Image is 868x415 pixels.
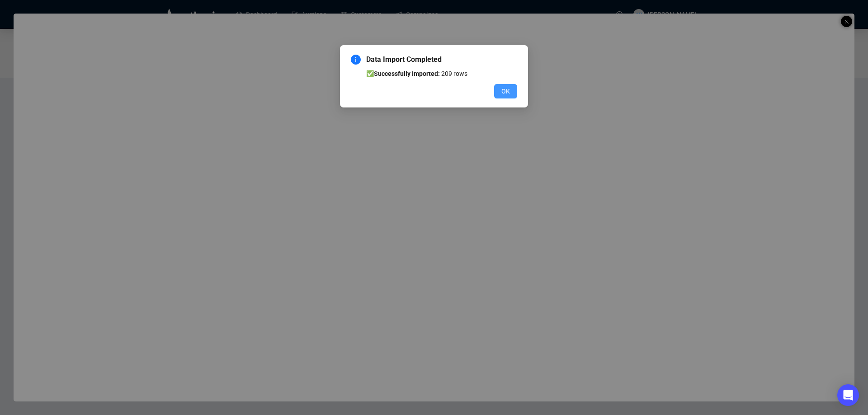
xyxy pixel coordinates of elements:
b: Successfully Imported: [374,70,440,77]
button: OK [494,84,517,98]
span: Data Import Completed [366,54,517,65]
span: OK [501,86,510,96]
div: Open Intercom Messenger [837,384,859,406]
span: info-circle [351,55,361,65]
li: ✅ 209 rows [366,69,517,79]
